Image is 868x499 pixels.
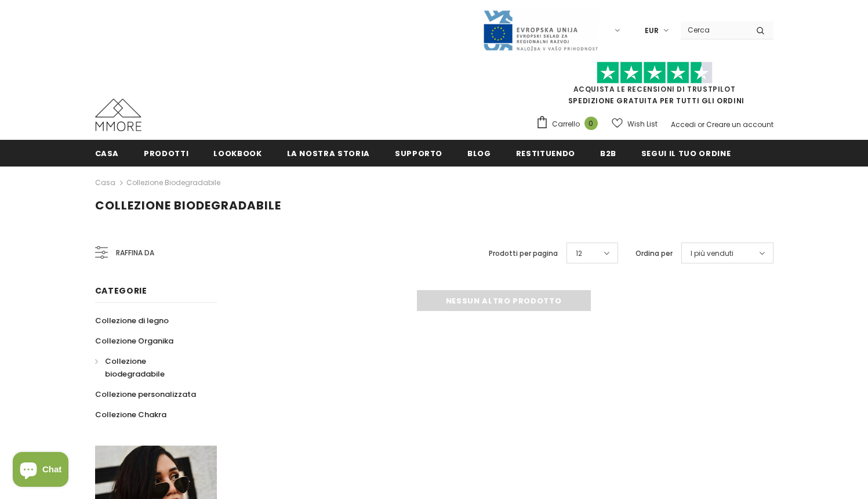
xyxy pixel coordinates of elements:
[516,148,575,159] span: Restituendo
[612,114,658,134] a: Wish List
[213,148,262,159] span: Lookbook
[482,25,598,35] a: Javni Razpis
[95,331,173,351] a: Collezione Organika
[213,140,262,166] a: Lookbook
[287,148,370,159] span: La nostra storia
[584,117,598,130] span: 0
[144,140,188,166] a: Prodotti
[95,351,204,384] a: Collezione biodegradabile
[641,148,731,159] span: Segui il tuo ordine
[95,140,119,166] a: Casa
[645,25,659,37] span: EUR
[671,120,696,129] a: Accedi
[552,118,580,130] span: Carrello
[536,115,604,133] a: Carrello 0
[95,310,169,331] a: Collezione di legno
[95,99,141,131] img: Casi MMORE
[95,404,166,425] a: Collezione Chakra
[482,9,598,52] img: Javni Razpis
[395,148,442,159] span: supporto
[126,178,220,187] a: Collezione biodegradabile
[635,248,673,259] label: Ordina per
[116,247,154,259] span: Raffina da
[95,176,115,190] a: Casa
[467,148,491,159] span: Blog
[95,389,196,400] span: Collezione personalizzata
[706,120,773,129] a: Creare un account
[600,148,616,159] span: B2B
[489,248,558,259] label: Prodotti per pagina
[698,120,704,129] span: or
[573,84,736,94] a: Acquista le recensioni di TrustPilot
[9,452,72,490] inbox-online-store-chat: Shopify online store chat
[576,248,582,259] span: 12
[395,140,442,166] a: supporto
[681,21,747,38] input: Search Site
[95,285,147,296] span: Categorie
[105,356,165,379] span: Collezione biodegradabile
[95,315,169,326] span: Collezione di legno
[691,248,733,259] span: I più venduti
[627,118,658,130] span: Wish List
[95,409,166,420] span: Collezione Chakra
[95,335,173,346] span: Collezione Organika
[95,384,196,404] a: Collezione personalizzata
[95,197,281,214] span: Collezione biodegradabile
[287,140,370,166] a: La nostra storia
[467,140,491,166] a: Blog
[641,140,731,166] a: Segui il tuo ordine
[597,62,713,84] img: Fidati di Pilot Stars
[516,140,575,166] a: Restituendo
[144,148,188,159] span: Prodotti
[95,148,119,159] span: Casa
[600,140,616,166] a: B2B
[536,67,773,106] span: SPEDIZIONE GRATUITA PER TUTTI GLI ORDINI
